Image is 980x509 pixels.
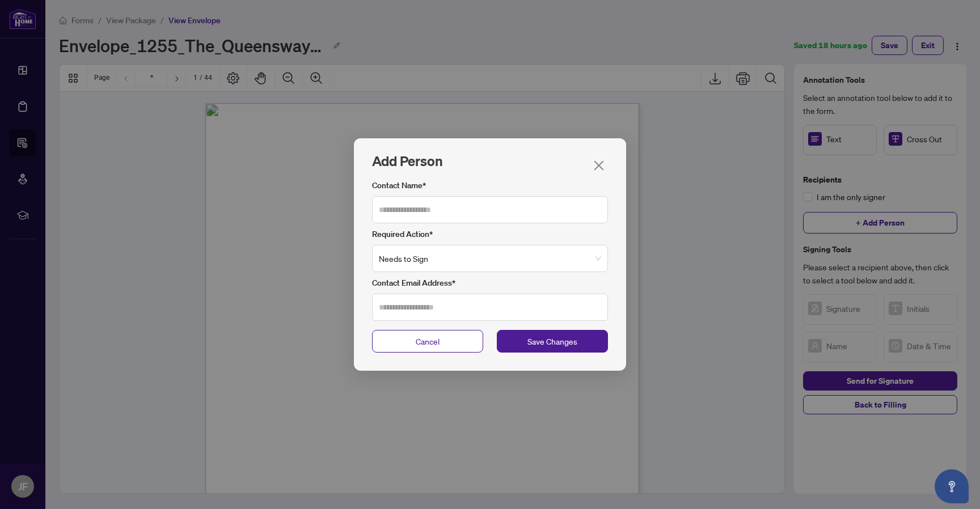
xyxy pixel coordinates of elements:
[372,277,608,289] label: Contact Email Address*
[590,156,608,175] button: Close
[590,159,608,172] span: Close
[416,335,440,347] span: Cancel
[527,335,577,347] span: Save Changes
[372,330,483,353] button: Cancel
[372,152,608,170] div: Add Person
[372,228,608,240] label: Required Action*
[379,245,601,272] span: Needs to Sign
[593,159,605,172] span: close
[372,179,608,192] label: Contact Name*
[497,330,608,353] button: Save Changes
[935,469,969,503] button: Open asap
